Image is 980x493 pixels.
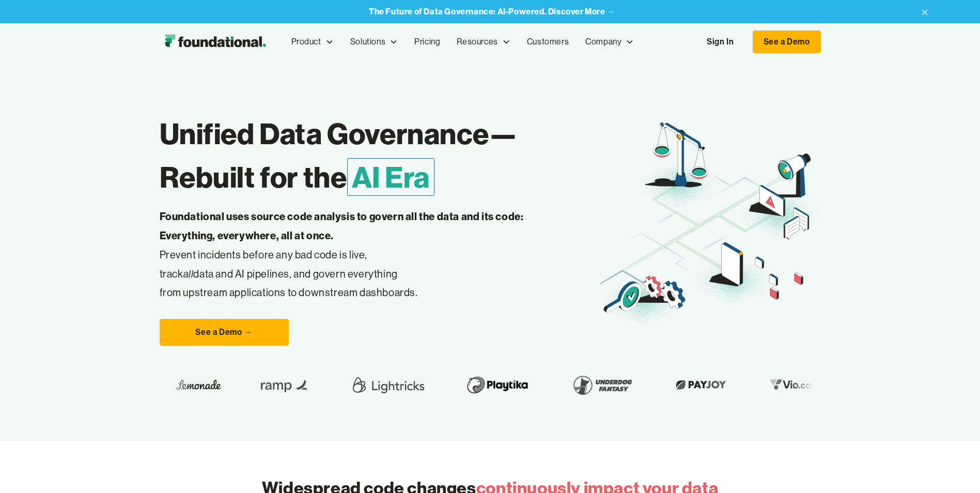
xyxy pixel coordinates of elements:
[160,32,271,52] a: home
[577,25,642,59] div: Company
[753,30,821,53] a: See a Demo
[160,210,524,242] strong: Foundational uses source code analysis to govern all the data and its code: Everything, everywher...
[928,443,980,493] iframe: Chat Widget
[349,371,428,399] img: Lightricks
[176,377,221,393] img: Lemonade
[585,35,621,49] div: Company
[350,35,385,49] div: Solutions
[369,7,615,17] a: The Future of Data Governance: AI-Powered. Discover More →
[519,25,577,59] a: Customers
[567,371,637,399] img: Underdog Fantasy
[765,377,825,393] img: Vio.com
[160,319,289,346] a: See a Demo →
[160,207,556,302] p: Prevent incidents before any bad code is live, track data and AI pipelines, and govern everything...
[160,112,600,199] h1: Unified Data Governance— Rebuilt for the
[283,25,342,59] div: Product
[291,35,321,49] div: Product
[347,158,435,196] span: AI Era
[448,25,518,59] div: Resources
[183,267,194,280] em: all
[254,371,316,399] img: Ramp
[342,25,406,59] div: Solutions
[457,35,497,49] div: Resources
[160,32,271,52] img: Foundational Logo
[406,25,448,59] a: Pricing
[696,31,744,53] a: Sign In
[461,371,535,399] img: Playtika
[671,377,732,393] img: Payjoy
